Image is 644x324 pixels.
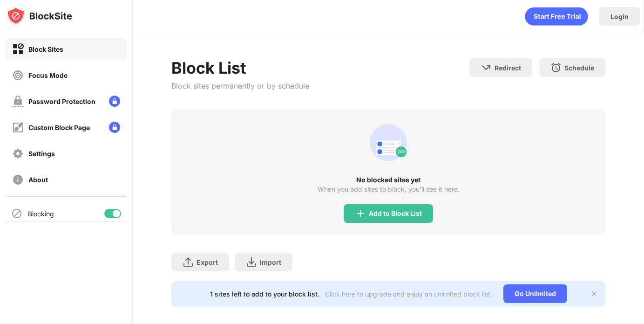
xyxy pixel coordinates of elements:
div: Click here to upgrade and enjoy an unlimited block list. [325,290,492,298]
div: No blocked sites yet [171,176,605,184]
img: lock-menu.svg [109,96,120,107]
div: Login [610,13,629,21]
img: settings-off.svg [12,148,24,159]
img: about-off.svg [12,174,24,186]
div: Block List [171,58,309,77]
img: focus-off.svg [12,69,24,81]
div: Settings [28,150,55,158]
div: Blocking [28,210,54,218]
div: Password Protection [28,97,95,105]
img: x-button.svg [590,290,598,297]
div: About [28,176,48,184]
img: customize-block-page-off.svg [12,122,24,133]
img: lock-menu.svg [109,122,120,133]
div: Custom Block Page [28,124,90,131]
div: Go Unlimited [503,284,567,303]
div: animation [525,7,588,26]
div: Schedule [564,64,594,72]
div: Block Sites [28,45,63,53]
div: animation [366,120,411,165]
div: 1 sites left to add to your block list. [210,290,319,298]
img: blocking-icon.svg [11,208,22,219]
img: logo-blocksite.svg [7,7,72,25]
div: Block sites permanently or by schedule [171,81,309,90]
img: password-protection-off.svg [12,96,24,107]
div: Redirect [495,64,521,72]
div: Focus Mode [28,71,68,79]
div: Import [260,258,281,266]
div: Add to Block List [369,210,422,217]
div: Export [197,258,218,266]
div: When you add sites to block, you’ll see it here. [318,186,460,193]
img: block-on.svg [12,43,24,55]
